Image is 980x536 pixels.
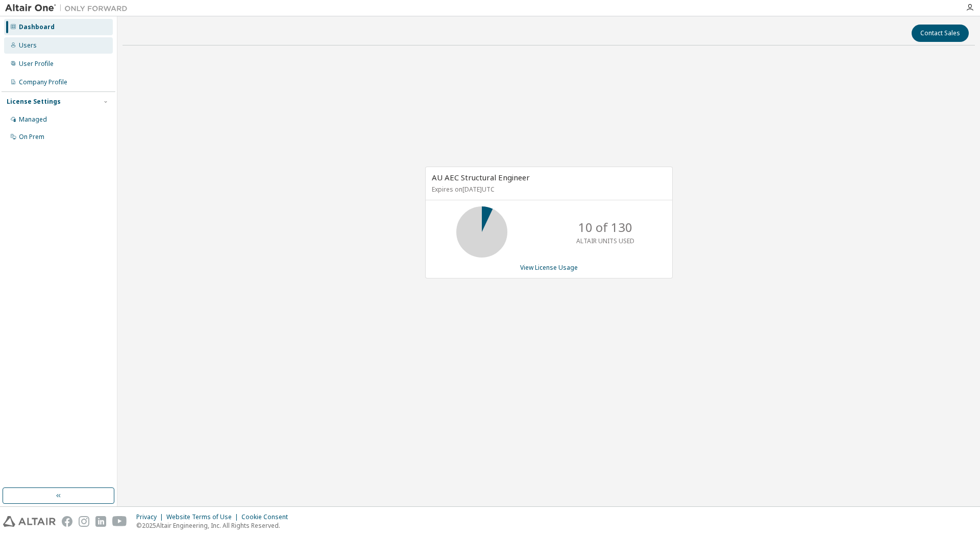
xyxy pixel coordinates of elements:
[912,25,969,42] button: Contact Sales
[79,516,89,527] img: instagram.svg
[5,3,133,13] img: Altair One
[19,78,67,86] div: Company Profile
[166,513,241,521] div: Website Terms of Use
[576,237,634,245] p: ALTAIR UNITS USED
[19,60,54,68] div: User Profile
[241,513,294,521] div: Cookie Consent
[19,115,47,124] div: Managed
[3,516,56,527] img: altair_logo.svg
[95,516,106,527] img: linkedin.svg
[19,23,55,31] div: Dashboard
[19,41,37,50] div: Users
[136,513,166,521] div: Privacy
[136,521,294,530] p: © 2025 Altair Engineering, Inc. All Rights Reserved.
[520,263,578,272] a: View License Usage
[112,516,127,527] img: youtube.svg
[7,98,61,106] div: License Settings
[432,172,530,182] span: AU AEC Structural Engineer
[432,185,664,194] p: Expires on [DATE] UTC
[578,219,632,236] p: 10 of 130
[19,133,44,141] div: On Prem
[62,516,72,527] img: facebook.svg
